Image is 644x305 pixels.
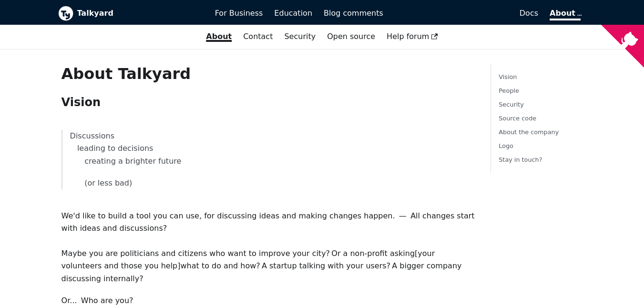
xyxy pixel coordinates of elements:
a: Security [499,101,524,108]
h2: Vision [61,95,476,109]
a: Talkyard logoTalkyard [58,6,202,21]
a: About [200,29,237,45]
a: Help forum [381,29,444,45]
span: Education [274,9,312,18]
a: About [550,9,580,20]
a: About the company [499,128,559,136]
p: (or less bad) [70,177,468,189]
a: Logo [499,142,513,149]
a: Open source [321,29,381,45]
p: Discussions leading to decisions creating a brighter future [70,130,468,167]
a: Contact [237,29,278,45]
p: Maybe you are politicians and citizens who want to improve your city? Or a non-profit asking [you... [61,247,476,285]
b: Talkyard [77,7,202,20]
img: Talkyard logo [58,6,73,21]
a: People [499,87,519,94]
span: For Business [215,9,263,18]
span: Help forum [387,32,438,41]
span: Docs [520,9,538,18]
a: Education [268,5,318,21]
a: For Business [209,5,269,21]
a: Docs [389,5,544,21]
span: Blog comments [324,9,383,18]
a: Stay in touch? [499,156,542,163]
a: Security [278,29,321,45]
a: Blog comments [318,5,389,21]
h1: About Talkyard [61,64,476,83]
a: Source code [499,115,536,122]
a: Vision [499,73,517,80]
